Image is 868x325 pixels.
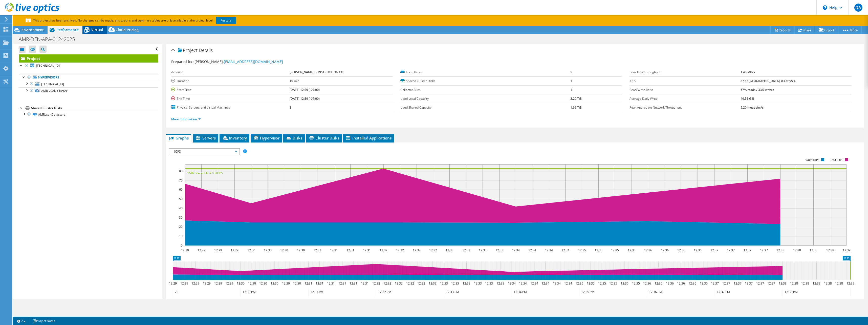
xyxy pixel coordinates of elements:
[727,248,734,252] text: 12:37
[31,105,158,111] div: Shared Cluster Disks
[171,78,290,84] label: Duration
[512,248,519,252] text: 12:34
[620,281,628,286] text: 12:35
[429,248,437,252] text: 12:32
[179,178,183,182] text: 70
[474,281,482,286] text: 12:33
[179,197,183,201] text: 50
[178,48,198,53] span: Project
[630,96,740,101] label: Average Daily Write
[191,281,199,286] text: 12:29
[171,117,201,121] a: More Information
[280,248,288,252] text: 12:30
[313,248,321,252] text: 12:31
[733,281,741,286] text: 12:37
[688,281,696,286] text: 12:36
[578,248,586,252] text: 12:35
[451,281,459,286] text: 12:33
[823,5,827,10] svg: \n
[16,36,83,42] h1: AMR-DEN-APA-01242025
[222,135,247,140] span: Inventory
[181,243,183,248] text: 0
[203,281,210,286] text: 12:29
[564,281,572,286] text: 12:34
[508,281,515,286] text: 12:34
[236,281,244,286] text: 12:30
[710,248,718,252] text: 12:37
[570,96,582,101] b: 2.29 TiB
[290,105,291,110] b: 3
[778,281,786,286] text: 12:38
[36,64,60,68] b: [TECHNICAL_ID]
[264,248,271,252] text: 12:30
[197,248,205,252] text: 12:29
[760,248,768,252] text: 12:37
[19,111,158,118] a: AMRvsanDatastore
[462,281,470,286] text: 12:33
[199,47,213,53] span: Details
[854,4,862,12] span: DA
[809,248,817,252] text: 12:38
[406,281,414,286] text: 12:32
[644,248,652,252] text: 12:36
[172,149,237,155] span: IOPS
[815,26,838,34] a: Export
[519,281,527,286] text: 12:34
[838,26,862,34] a: More
[91,27,103,32] span: Virtual
[801,281,809,286] text: 12:38
[171,59,194,64] label: Prepared for:
[19,81,158,87] a: [TECHNICAL_ID]
[741,70,755,74] b: 1.40 MB/s
[741,88,774,92] b: 67% reads / 33% writes
[171,87,290,92] label: Start Time
[290,79,299,83] b: 10 min
[666,281,674,286] text: 12:36
[346,248,354,252] text: 12:31
[248,281,256,286] text: 12:30
[627,248,635,252] text: 12:35
[842,248,850,252] text: 12:39
[812,281,820,286] text: 12:38
[179,215,183,220] text: 30
[745,281,752,286] text: 12:37
[293,281,301,286] text: 12:30
[630,70,740,75] label: Peak Disk Throughput
[741,105,764,110] b: 5.20 megabits/s
[428,281,436,286] text: 12:32
[545,248,553,252] text: 12:34
[632,281,640,286] text: 12:35
[400,70,570,75] label: Local Disks
[179,169,183,173] text: 80
[19,63,158,69] a: [TECHNICAL_ID]
[445,248,453,252] text: 12:33
[309,135,339,140] span: Cluster Disks
[561,248,569,252] text: 12:34
[400,78,570,84] label: Shared Cluster Disks
[654,281,662,286] text: 12:36
[383,281,391,286] text: 12:32
[643,281,651,286] text: 12:36
[462,248,470,252] text: 12:33
[363,248,371,252] text: 12:31
[598,281,606,286] text: 12:35
[830,158,843,162] text: Read IOPS
[587,281,594,286] text: 12:35
[214,248,222,252] text: 12:29
[179,234,183,238] text: 10
[790,281,798,286] text: 12:38
[767,281,775,286] text: 12:37
[756,281,764,286] text: 12:37
[19,54,158,63] a: Project
[179,225,183,229] text: 20
[835,281,843,286] text: 12:38
[630,87,740,92] label: Read/Write Ratio
[479,248,486,252] text: 12:33
[609,281,617,286] text: 12:35
[169,281,177,286] text: 12:29
[677,248,685,252] text: 12:36
[282,281,290,286] text: 12:30
[21,27,44,32] span: Environment
[417,281,425,286] text: 12:32
[594,248,602,252] text: 12:35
